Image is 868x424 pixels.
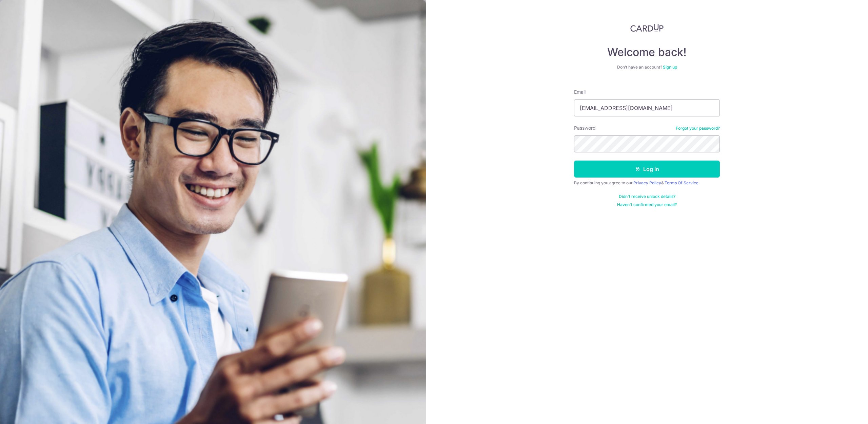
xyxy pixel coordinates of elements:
a: Didn't receive unlock details? [619,194,675,199]
a: Terms Of Service [665,180,698,185]
div: By continuing you agree to our & [574,180,720,186]
a: Privacy Policy [633,180,661,185]
a: Forgot your password? [676,126,720,131]
button: Log in [574,161,720,178]
div: Don’t have an account? [574,64,720,70]
h4: Welcome back! [574,45,720,59]
input: Enter your Email [574,99,720,116]
label: Email [574,89,586,95]
a: Haven't confirmed your email? [617,202,677,207]
img: CardUp Logo [630,24,664,32]
a: Sign up [663,64,677,70]
label: Password [574,125,596,131]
